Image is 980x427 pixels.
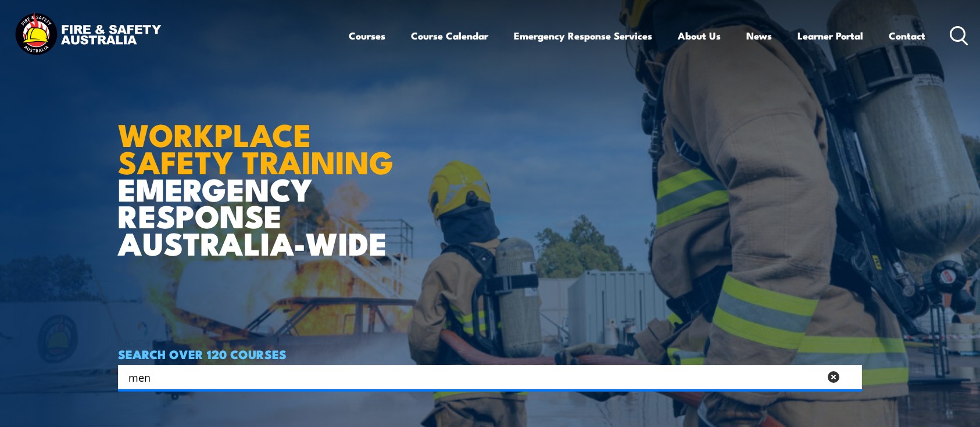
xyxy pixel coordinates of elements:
a: About Us [678,20,721,51]
h1: EMERGENCY RESPONSE AUSTRALIA-WIDE [118,91,402,256]
a: Course Calendar [411,20,488,51]
strong: WORKPLACE SAFETY TRAINING [118,109,394,185]
h4: SEARCH OVER 120 COURSES [118,347,862,360]
a: Contact [889,20,925,51]
a: Courses [349,20,385,51]
button: Search magnifier button [842,369,858,385]
form: Search form [131,369,822,385]
input: Search input [128,368,820,386]
a: Learner Portal [797,20,863,51]
a: Emergency Response Services [514,20,652,51]
a: News [746,20,772,51]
